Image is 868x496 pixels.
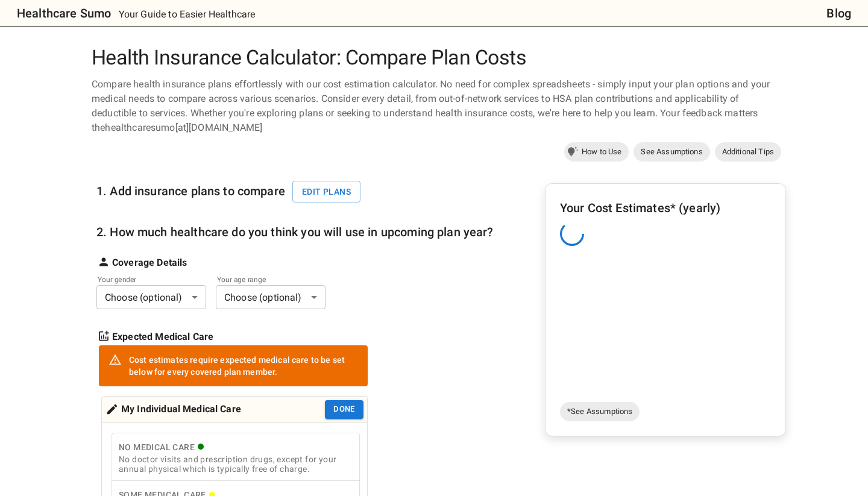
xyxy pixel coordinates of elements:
[564,142,629,162] a: How to Use
[96,222,494,242] h6: 2. How much healthcare do you think you will use in upcoming plan year?
[7,4,111,23] a: Healthcare Sumo
[129,349,358,383] div: Cost estimates require expected medical care to be set below for every covered plan member.
[96,181,368,203] h6: 1. Add insurance plans to compare
[715,146,781,158] span: Additional Tips
[634,142,709,162] a: See Assumptions
[112,256,187,270] strong: Coverage Details
[112,330,213,344] strong: Expected Medical Care
[119,440,353,455] div: No Medical Care
[105,400,241,419] div: My Individual Medical Care
[112,433,360,482] button: No Medical CareNo doctor visits and prescription drugs, except for your annual physical which is ...
[87,77,781,135] div: Compare health insurance plans effortlessly with our cost estimation calculator. No need for comp...
[119,454,353,474] div: No doctor visits and prescription drugs, except for your annual physical which is typically free ...
[96,285,206,309] div: Choose (optional)
[715,142,781,162] a: Additional Tips
[87,46,781,70] h1: Health Insurance Calculator: Compare Plan Costs
[826,4,851,23] a: Blog
[574,146,629,158] span: How to Use
[292,181,360,203] button: Edit plans
[560,406,640,418] span: *See Assumptions
[634,146,709,158] span: See Assumptions
[325,400,363,419] button: Done
[560,198,771,218] h6: Your Cost Estimates* (yearly)
[560,402,640,421] a: *See Assumptions
[17,4,111,23] h6: Healthcare Sumo
[216,285,325,309] div: Choose (optional)
[119,7,256,22] p: Your Guide to Easier Healthcare
[217,274,309,284] label: Your age range
[98,274,189,284] label: Your gender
